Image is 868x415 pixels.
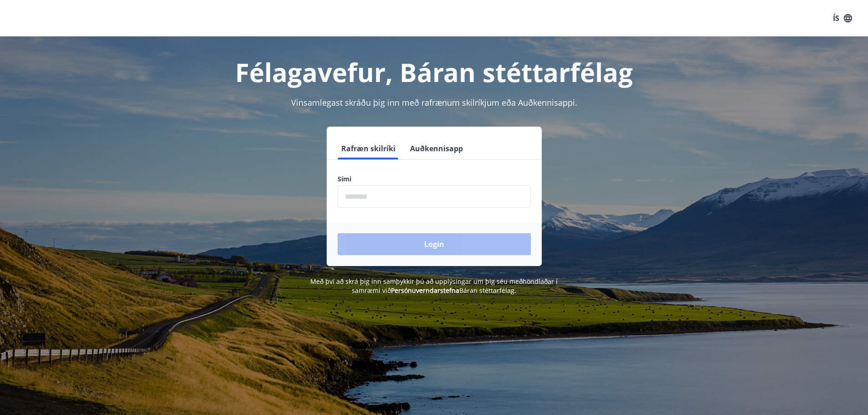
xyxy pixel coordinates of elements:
a: Persónuverndarstefna [391,286,459,295]
label: Sími [338,174,531,184]
span: Vinsamlegast skráðu þig inn með rafrænum skilríkjum eða Auðkennisappi. [291,97,577,108]
span: Með því að skrá þig inn samþykkir þú að upplýsingar um þig séu meðhöndlaðar í samræmi við Báran s... [310,277,558,295]
button: ÍS [828,10,857,26]
h1: Félagavefur, Báran stéttarfélag [117,55,751,89]
button: Rafræn skilríki [338,138,399,159]
button: Auðkennisapp [406,138,467,159]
